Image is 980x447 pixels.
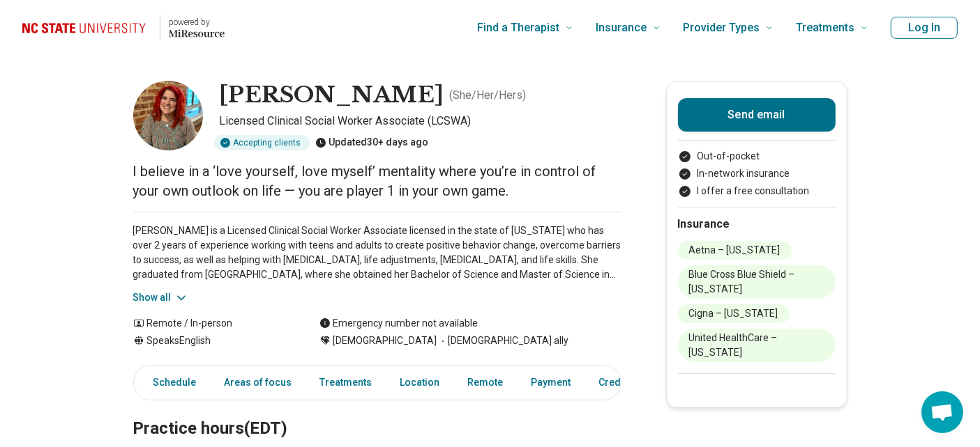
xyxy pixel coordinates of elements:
li: United HealthCare – [US_STATE] [678,329,836,362]
img: Erika Branch, Licensed Clinical Social Worker Associate (LCSWA) [133,81,203,150]
li: Aetna – [US_STATE] [678,241,792,260]
a: Payment [523,368,580,397]
h1: [PERSON_NAME] [220,81,444,110]
li: Blue Cross Blue Shield – [US_STATE] [678,265,836,299]
h2: Practice hours (EDT) [133,384,621,441]
a: Schedule [137,368,205,397]
span: [DEMOGRAPHIC_DATA] ally [437,334,569,348]
a: Location [392,368,448,397]
p: ( She/Her/Hers ) [450,87,527,104]
a: Remote [460,368,512,397]
div: Remote / In-person [133,316,292,331]
a: Areas of focus [216,368,301,397]
div: Emergency number not available [319,316,478,331]
li: Cigna – [US_STATE] [678,304,790,323]
a: Home page [22,6,225,50]
span: [DEMOGRAPHIC_DATA] [333,334,437,348]
span: Insurance [596,18,647,38]
li: I offer a free consultation [678,184,836,198]
button: Log In [891,17,958,39]
div: Speaks English [133,334,292,348]
a: Credentials [591,368,661,397]
div: Updated 30+ days ago [315,135,429,150]
button: Show all [133,290,188,305]
ul: Payment options [678,149,836,198]
div: Accepting clients [214,135,310,150]
span: Provider Types [683,18,760,38]
button: Send email [678,98,836,132]
p: powered by [169,17,225,28]
p: Licensed Clinical Social Worker Associate (LCSWA) [220,113,621,130]
div: Open chat [921,391,963,433]
h2: Insurance [678,216,836,233]
p: I believe in a ‘love yourself, love myself’ mentality where you’re in control of your own outlook... [133,162,621,201]
li: Out-of-pocket [678,149,836,164]
span: Treatments [796,18,854,38]
p: [PERSON_NAME] is a Licensed Clinical Social Worker Associate licensed in the state of [US_STATE] ... [133,223,621,282]
span: Find a Therapist [477,18,559,38]
li: In-network insurance [678,166,836,181]
a: Treatments [312,368,381,397]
